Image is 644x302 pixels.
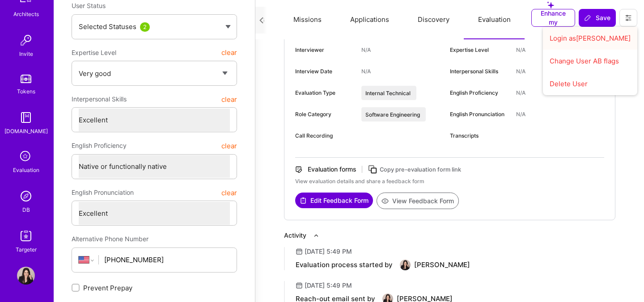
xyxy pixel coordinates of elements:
[295,193,373,208] button: Edit Feedback Form
[15,267,37,285] a: User Avatar
[17,267,35,285] img: User Avatar
[13,165,39,175] div: Evaluation
[450,67,509,75] div: Interpersonal Skills
[17,31,35,49] img: Invite
[295,177,604,185] div: View evaluation details and share a feedback form
[22,205,30,214] div: DB
[400,260,411,270] img: User Avatar
[516,67,525,75] div: N/A
[305,247,352,256] div: [DATE] 5:49 PM
[72,235,148,243] span: Alternative Phone Number
[4,126,48,136] div: [DOMAIN_NAME]
[140,22,150,32] div: 2
[380,165,461,174] div: Copy pre-evaluation form link
[17,187,35,205] img: Admin Search
[79,22,136,31] span: Selected Statuses
[295,132,354,140] div: Call Recording
[221,138,237,154] button: clear
[361,46,371,54] div: N/A
[258,17,265,24] i: icon Next
[450,89,509,97] div: English Proficiency
[17,148,34,165] i: icon SelectionTeam
[516,46,525,54] div: N/A
[17,87,35,96] div: Tokens
[72,185,134,201] span: English Pronunciation
[531,9,575,27] button: Enhance my profile
[295,193,373,209] a: Edit Feedback Form
[221,185,237,201] button: clear
[104,248,230,271] input: +1 (000) 000-0000
[72,2,106,9] span: User Status
[295,89,354,97] div: Evaluation Type
[83,283,132,293] span: Prevent Prepay
[295,110,354,118] div: Role Category
[17,227,35,245] img: Skill Targeter
[547,1,554,8] i: icon SuggestedTeams
[368,164,378,175] i: icon Copy
[225,25,231,29] img: caret
[72,45,116,61] span: Expertise Level
[450,110,509,118] div: English Pronunciation
[16,245,37,254] div: Targeter
[295,46,354,54] div: Interviewer
[450,132,509,140] div: Transcripts
[305,281,352,290] div: [DATE] 5:49 PM
[72,138,127,154] span: English Proficiency
[361,67,371,75] div: N/A
[295,67,354,75] div: Interview Date
[72,91,127,107] span: Interpersonal Skills
[516,110,525,118] div: N/A
[543,50,637,72] button: Change User AB flags
[377,193,459,209] button: View Feedback Form
[221,91,237,107] button: clear
[543,72,637,95] button: Delete User
[414,260,470,269] div: [PERSON_NAME]
[516,89,525,97] div: N/A
[296,260,393,269] div: Evaluation process started by
[21,75,31,83] img: tokens
[19,49,33,59] div: Invite
[450,46,509,54] div: Expertise Level
[584,13,610,22] span: Save
[284,231,306,240] div: Activity
[579,9,616,27] button: Save
[13,9,39,19] div: Architects
[308,165,356,174] div: Evaluation forms
[221,45,237,61] button: clear
[17,109,35,126] img: guide book
[543,27,637,50] button: Login as[PERSON_NAME]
